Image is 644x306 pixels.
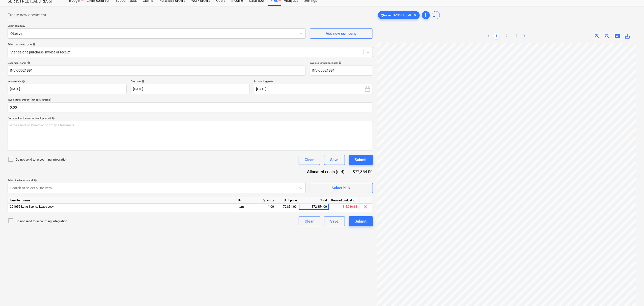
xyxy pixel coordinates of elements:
p: Accounting period [254,80,373,84]
a: Previous page [485,33,491,39]
span: help [21,80,25,83]
p: Invoice total amount (net cost, optional) [8,98,373,102]
div: Qleave INVS383...pdf [378,11,420,19]
div: Save [330,157,339,163]
button: Save [324,155,345,165]
span: help [33,179,37,182]
div: Clear [305,218,314,225]
div: Add new company [326,30,357,37]
button: Clear [299,216,320,226]
button: Select bulk [310,183,373,193]
span: zoom_out [604,33,610,39]
span: save_alt [624,33,630,39]
div: item [236,204,256,210]
input: Invoice total amount (net cost, optional) [8,102,373,112]
div: Total [299,197,329,204]
div: Select document type [8,43,373,46]
div: Line-item name [8,197,236,204]
span: help [32,43,36,46]
div: 72,854.00 [278,204,297,210]
div: $72,854.00 [353,169,373,175]
div: Due date [131,80,250,83]
div: Allocated costs (net) [303,169,353,175]
button: Add new company [310,28,373,39]
span: help [338,61,342,64]
div: Submit [355,218,367,225]
span: help [51,117,55,120]
span: clear [412,12,418,18]
a: Page 2 [503,33,510,39]
input: Document name [8,66,306,76]
div: Unit [236,197,256,204]
div: Clear [305,157,314,163]
span: 201055 Long Service Leave Levy [10,205,54,208]
input: Invoice date not specified [8,84,127,94]
div: $72,854.00 [299,204,329,210]
input: Invoice number [310,66,373,76]
div: Document name [8,61,306,65]
div: Save [330,218,339,225]
div: Invoice number (optional) [310,61,373,65]
p: Do not send to accounting integration [16,158,67,162]
div: Quantity [256,197,276,204]
button: Save [324,216,345,226]
span: help [26,61,30,64]
span: add [423,12,429,18]
div: Revised budget remaining [329,197,359,204]
span: chat [614,33,620,39]
span: zoom_in [594,33,600,39]
div: Select line-items to add [8,179,306,182]
span: Create new document [8,12,46,18]
div: 1.00 [258,204,274,210]
button: [DATE] [254,84,373,94]
button: Clear [299,155,320,165]
button: Submit [349,216,373,226]
a: Page 1 is your current page [493,33,499,39]
p: Select company [8,24,306,28]
p: Do not send to accounting integration [16,219,67,224]
div: Submit [355,157,367,163]
span: clear [363,204,369,210]
div: Unit price [276,197,299,204]
a: Page 3 [514,33,520,39]
button: Submit [349,155,373,165]
span: help [141,80,145,83]
div: Select bulk [332,185,351,191]
div: $-5,986.18 [329,204,359,210]
input: Due date not specified [131,84,250,94]
span: Qleave INVS383...pdf [378,13,414,17]
span: sort [433,12,439,18]
div: Invoice date [8,80,127,83]
a: Next page [522,33,528,39]
div: Comment for the accountant (optional) [8,116,373,120]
